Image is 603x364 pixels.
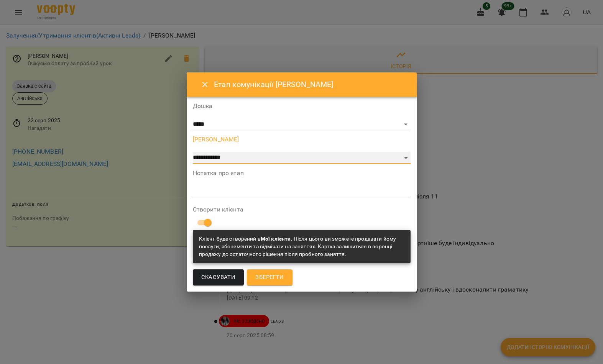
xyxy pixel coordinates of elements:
[214,79,407,90] h6: Етап комунікації [PERSON_NAME]
[261,236,291,242] b: Мої клієнти
[199,236,396,257] span: Клієнт буде створений в . Після цього ви зможете продавати йому послуги, абонементи та відмічати ...
[193,207,411,213] label: Створити клієнта
[255,272,284,282] span: Зберегти
[247,269,292,285] button: Зберегти
[193,170,411,176] label: Нотатка про етап
[201,272,236,282] span: Скасувати
[193,136,411,143] label: [PERSON_NAME]
[193,103,411,109] label: Дошка
[196,75,214,94] button: Close
[193,269,244,285] button: Скасувати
